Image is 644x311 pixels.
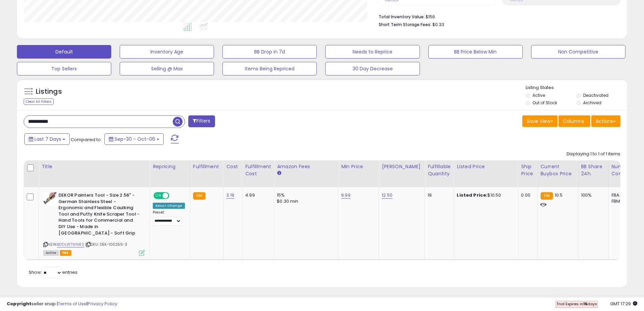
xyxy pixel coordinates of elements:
[245,192,269,198] div: 4.99
[7,301,117,307] div: seller snap | |
[583,100,601,106] label: Archived
[188,115,215,127] button: Filters
[583,92,609,98] label: Deactivated
[42,163,147,170] div: Title
[277,170,281,176] small: Amazon Fees.
[612,198,634,204] div: FBM: 0
[245,163,271,177] div: Fulfillment Cost
[222,62,317,75] button: Items Being Repriced
[43,250,59,256] span: All listings currently available for purchase on Amazon
[432,21,444,28] span: $0.33
[120,45,214,59] button: Inventory Age
[531,45,625,59] button: Non Competitive
[58,192,141,238] b: DEKOR Painters Tool - Size 2.56" - German Stainless Steel - Ergonomic and Flexible Caulking Tool ...
[153,210,185,225] div: Preset:
[591,115,620,127] button: Actions
[379,14,425,20] b: Total Inventory Value:
[567,151,620,157] div: Displaying 1 to 1 of 1 items
[325,45,420,59] button: Needs to Reprice
[85,242,127,247] span: | SKU: DEK-100255-3
[428,163,451,177] div: Fulfillable Quantity
[532,92,545,98] label: Active
[57,242,84,247] a: B0DLW7WN8S
[382,192,392,199] a: 12.50
[457,163,515,170] div: Listed Price
[428,45,523,59] button: BB Price Below Min
[277,192,333,198] div: 15%
[36,87,62,96] h5: Listings
[153,163,187,170] div: Repricing
[88,301,117,307] a: Privacy Policy
[17,62,111,75] button: Top Sellers
[521,192,532,198] div: 0.00
[58,301,87,307] a: Terms of Use
[60,250,71,256] span: FBA
[532,100,557,106] label: Out of Stock
[193,192,206,200] small: FBA
[24,98,54,105] div: Clear All Filters
[382,163,422,170] div: [PERSON_NAME]
[120,62,214,75] button: Selling @ Max
[521,163,534,177] div: Ship Price
[43,192,57,206] img: 31XVDGHK+LL._SL40_.jpg
[7,301,31,307] strong: Copyright
[526,85,627,91] p: Listing States:
[226,163,239,170] div: Cost
[277,163,335,170] div: Amazon Fees
[556,301,597,307] span: Trial Expires in days
[612,163,636,177] div: Num of Comp.
[457,192,513,198] div: $10.50
[341,163,376,170] div: Min Price
[153,203,185,209] div: Recur. Change
[193,163,220,170] div: Fulfillment
[581,163,606,177] div: BB Share 24h.
[522,115,557,127] button: Save View
[154,193,163,199] span: ON
[29,269,77,275] span: Show: entries
[34,136,61,142] span: Last 7 Days
[17,45,111,59] button: Default
[379,22,431,27] b: Short Term Storage Fees:
[541,192,553,200] small: FBA
[555,192,563,198] span: 10.5
[168,193,179,199] span: OFF
[583,301,587,307] b: 15
[222,45,317,59] button: BB Drop in 7d
[558,115,590,127] button: Columns
[457,192,487,198] b: Listed Price:
[563,118,584,125] span: Columns
[612,192,634,198] div: FBA: 0
[104,133,164,145] button: Sep-30 - Oct-06
[379,12,615,20] li: $156
[277,198,333,204] div: $0.30 min
[610,301,637,307] span: 2025-10-14 17:29 GMT
[325,62,420,75] button: 30 Day Decrease
[428,192,449,198] div: 19
[115,136,155,142] span: Sep-30 - Oct-06
[541,163,575,177] div: Current Buybox Price
[581,192,603,198] div: 100%
[341,192,351,199] a: 9.99
[24,133,70,145] button: Last 7 Days
[43,192,145,255] div: ASIN:
[226,192,234,199] a: 3.19
[71,136,102,143] span: Compared to:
